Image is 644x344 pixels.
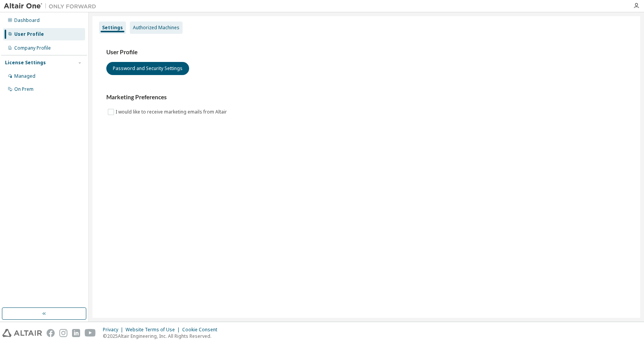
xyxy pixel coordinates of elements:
p: © 2025 Altair Engineering, Inc. All Rights Reserved. [103,333,222,339]
img: Altair One [4,2,100,10]
label: I would like to receive marketing emails from Altair [116,107,228,117]
img: instagram.svg [59,329,67,337]
div: License Settings [5,60,46,66]
div: Dashboard [14,17,40,23]
h3: Marketing Preferences [106,94,626,101]
h3: User Profile [106,48,626,56]
div: User Profile [14,31,44,37]
div: Managed [14,73,35,79]
button: Password and Security Settings [106,62,189,75]
div: Company Profile [14,45,51,51]
img: linkedin.svg [72,329,80,337]
div: On Prem [14,86,34,92]
div: Website Terms of Use [126,327,182,333]
div: Cookie Consent [182,327,222,333]
img: facebook.svg [47,329,55,337]
img: altair_logo.svg [2,329,42,337]
img: youtube.svg [85,329,96,337]
div: Privacy [103,327,126,333]
div: Authorized Machines [133,25,179,31]
div: Settings [102,25,123,31]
